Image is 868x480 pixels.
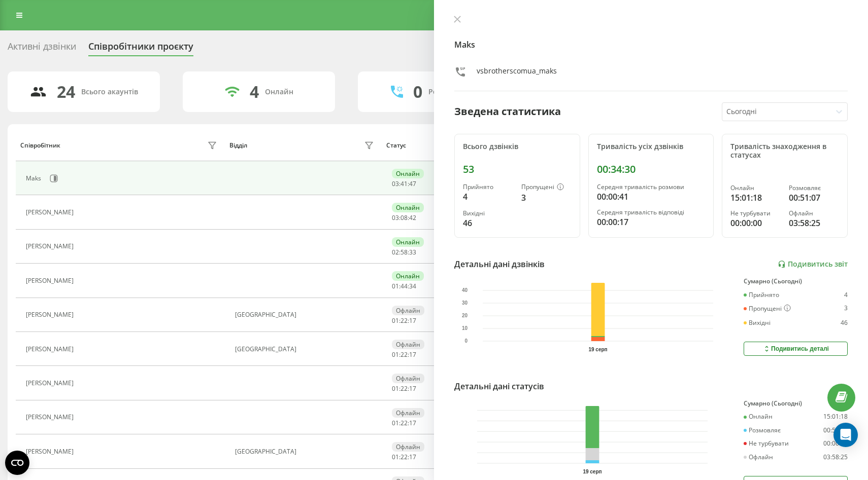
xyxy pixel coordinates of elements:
[392,180,416,188] div: : :
[744,278,848,285] div: Сумарно (Сьогодні)
[477,66,557,81] div: vsbrotherscomua_maks
[463,210,513,217] div: Вихідні
[400,179,408,188] span: 41
[392,237,424,247] div: Онлайн
[521,192,572,204] div: 3
[463,191,513,203] div: 4
[409,419,416,427] span: 17
[26,448,76,455] div: [PERSON_NAME]
[597,163,706,175] div: 00:34:30
[392,385,416,392] div: : :
[409,282,416,290] span: 34
[26,414,76,421] div: [PERSON_NAME]
[392,453,399,461] span: 01
[521,183,572,192] div: Пропущені
[20,142,60,149] div: Співробітник
[235,346,376,353] div: [GEOGRAPHIC_DATA]
[265,88,293,96] div: Онлайн
[409,384,416,393] span: 17
[597,142,706,151] div: Тривалість усіх дзвінків
[744,342,848,356] button: Подивитись деталі
[841,319,848,326] div: 46
[465,339,468,344] text: 0
[392,420,416,427] div: : :
[400,384,408,393] span: 22
[409,316,416,325] span: 17
[409,350,416,359] span: 17
[392,271,424,281] div: Онлайн
[463,142,572,151] div: Всього дзвінків
[454,39,848,51] h4: Maks
[844,305,848,313] div: 3
[762,345,829,353] div: Подивитись деталі
[5,451,29,475] button: Open CMP widget
[823,413,848,420] div: 15:01:18
[392,350,399,359] span: 01
[589,347,608,352] text: 19 серп
[409,213,416,222] span: 42
[744,427,781,434] div: Розмовляє
[392,306,424,315] div: Офлайн
[235,311,376,318] div: [GEOGRAPHIC_DATA]
[392,283,416,290] div: : :
[392,384,399,393] span: 01
[744,440,789,447] div: Не турбувати
[26,346,76,353] div: [PERSON_NAME]
[730,217,781,229] div: 00:00:00
[392,419,399,427] span: 01
[454,258,545,270] div: Детальні дані дзвінків
[400,419,408,427] span: 22
[88,41,193,57] div: Співробітники проєкту
[400,213,408,222] span: 08
[454,104,561,119] div: Зведена статистика
[730,142,839,160] div: Тривалість знаходження в статусах
[583,469,602,474] text: 19 серп
[730,184,781,192] div: Онлайн
[744,400,848,407] div: Сумарно (Сьогодні)
[392,169,424,178] div: Онлайн
[789,217,839,229] div: 03:58:25
[844,291,848,299] div: 4
[462,326,468,331] text: 10
[392,374,424,383] div: Офлайн
[26,380,76,387] div: [PERSON_NAME]
[400,282,408,290] span: 44
[400,248,408,256] span: 58
[730,210,781,217] div: Не турбувати
[462,288,468,293] text: 40
[386,142,406,149] div: Статус
[454,380,544,392] div: Детальні дані статусів
[744,291,779,299] div: Прийнято
[235,448,376,455] div: [GEOGRAPHIC_DATA]
[392,248,399,256] span: 02
[392,282,399,290] span: 01
[392,249,416,256] div: : :
[597,191,706,203] div: 00:00:41
[26,175,44,182] div: Maks
[250,82,259,101] div: 4
[823,427,848,434] div: 00:51:07
[26,277,76,284] div: [PERSON_NAME]
[789,210,839,217] div: Офлайн
[400,453,408,461] span: 22
[597,183,706,191] div: Середня тривалість розмови
[26,243,76,250] div: [PERSON_NAME]
[392,408,424,418] div: Офлайн
[833,423,858,447] div: Open Intercom Messenger
[392,316,399,325] span: 01
[400,316,408,325] span: 22
[392,213,399,222] span: 03
[409,179,416,188] span: 47
[392,442,424,452] div: Офлайн
[8,41,76,57] div: Активні дзвінки
[778,260,848,269] a: Подивитись звіт
[392,351,416,358] div: : :
[597,216,706,228] div: 00:00:17
[229,142,247,149] div: Відділ
[57,82,75,101] div: 24
[400,350,408,359] span: 22
[392,340,424,349] div: Офлайн
[744,413,773,420] div: Онлайн
[392,454,416,461] div: : :
[730,192,781,204] div: 15:01:18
